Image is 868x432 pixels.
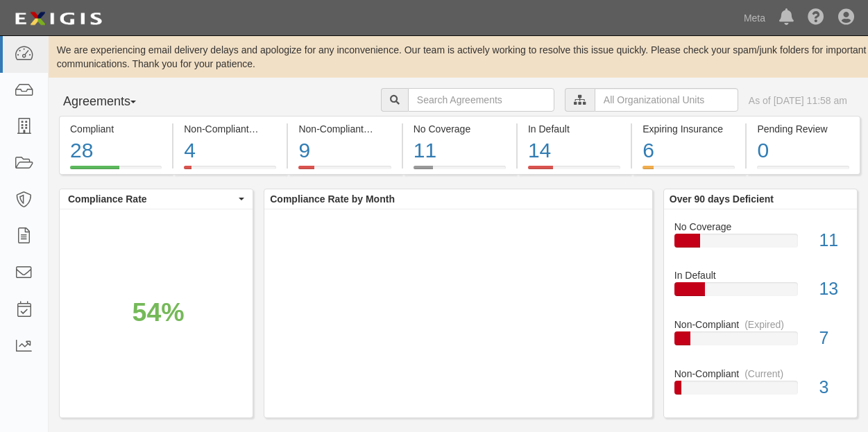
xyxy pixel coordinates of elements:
div: No Coverage [414,122,506,136]
div: Non-Compliant [664,367,857,381]
div: 28 [70,136,162,166]
img: logo-5460c22ac91f19d4615b14bd174203de0afe785f0fc80cf4dbbc73dc1793850b.png [10,6,106,31]
span: Compliance Rate [68,192,235,206]
a: No Coverage11 [403,166,516,177]
a: Expiring Insurance6 [632,166,745,177]
div: (Current) [255,122,293,136]
div: As of [DATE] 11:58 am [749,94,847,107]
a: Non-Compliant(Expired)9 [288,166,401,177]
div: Pending Review [757,122,849,136]
a: Non-Compliant(Current)4 [173,166,287,177]
a: Pending Review0 [747,166,860,177]
a: No Coverage11 [674,220,846,269]
button: Compliance Rate [60,189,253,209]
input: Search Agreements [408,88,554,112]
div: No Coverage [664,220,857,234]
div: (Current) [744,367,783,381]
div: 7 [808,326,857,351]
div: Expiring Insurance [643,122,735,136]
div: Non-Compliant [664,318,857,331]
div: Non-Compliant (Expired) [298,122,391,136]
a: In Default14 [518,166,631,177]
div: 0 [757,136,849,166]
div: We are experiencing email delivery delays and apologize for any inconvenience. Our team is active... [49,43,868,71]
div: 6 [643,136,735,166]
div: Non-Compliant (Current) [184,122,276,136]
div: 54% [133,294,185,331]
div: (Expired) [369,122,409,136]
button: Agreements [59,88,163,116]
a: Non-Compliant(Current)3 [674,367,846,406]
div: Compliant [70,122,162,136]
a: Meta [737,4,772,32]
div: 11 [808,228,857,253]
div: In Default [528,122,620,136]
div: 13 [808,277,857,302]
div: 4 [184,136,276,166]
a: Compliant28 [59,166,172,177]
div: 9 [298,136,391,166]
input: All Organizational Units [595,88,738,112]
div: In Default [664,268,857,282]
i: Help Center - Complianz [808,10,824,26]
div: 14 [528,136,620,166]
a: Non-Compliant(Expired)7 [674,318,846,367]
b: Compliance Rate by Month [270,193,395,205]
a: In Default13 [674,268,846,318]
div: 11 [414,136,506,166]
b: Over 90 days Deficient [670,193,774,205]
div: 3 [808,375,857,400]
div: (Expired) [744,318,784,331]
